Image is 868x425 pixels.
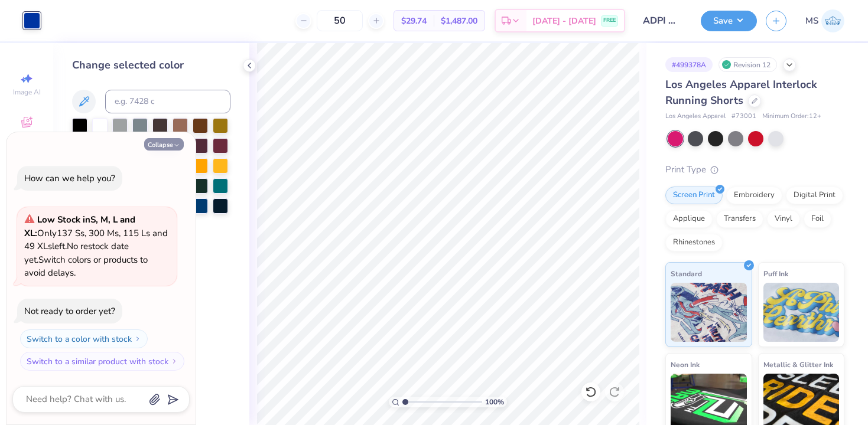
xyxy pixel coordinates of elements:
div: Print Type [665,163,844,176]
input: e.g. 7428 c [105,90,230,113]
span: No restock date yet. [24,240,129,266]
span: # 73001 [732,112,756,122]
span: Los Angeles Apparel Interlock Running Shorts [665,77,817,107]
span: Metallic & Glitter Ink [763,358,833,371]
span: FREE [603,17,616,25]
span: 100 % [485,397,504,407]
span: MS [805,14,818,28]
div: Digital Print [786,187,843,204]
span: Puff Ink [763,267,788,280]
div: How can we help you? [24,172,115,184]
input: Untitled Design [634,9,692,32]
button: Switch to a color with stock [20,329,148,348]
img: Switch to a color with stock [134,335,141,342]
span: Minimum Order: 12 + [762,112,821,122]
span: Los Angeles Apparel [665,112,726,122]
span: Neon Ink [671,358,700,371]
a: MS [805,9,844,32]
button: Switch to a similar product with stock [20,352,184,371]
div: Transfers [716,210,763,228]
span: Image AI [13,87,41,97]
strong: Low Stock in S, M, L and XL : [24,214,135,239]
span: Only 137 Ss, 300 Ms, 115 Ls and 49 XLs left. Switch colors or products to avoid delays. [24,214,168,279]
div: Not ready to order yet? [24,305,115,317]
span: Standard [671,267,702,280]
span: $29.74 [401,15,427,27]
div: Foil [804,210,831,228]
img: Puff Ink [763,283,840,342]
input: – – [317,10,363,31]
div: Revision 12 [719,57,777,72]
img: Standard [671,283,747,342]
div: Change selected color [72,57,230,73]
div: Screen Print [665,187,723,204]
img: Switch to a similar product with stock [171,358,178,365]
button: Save [701,11,757,31]
div: Vinyl [767,210,800,228]
img: Meredith Shults [821,9,844,32]
span: [DATE] - [DATE] [532,15,596,27]
div: # 499378A [665,57,713,72]
div: Applique [665,210,713,228]
span: $1,487.00 [441,15,477,27]
button: Collapse [144,138,184,151]
div: Rhinestones [665,234,723,251]
span: Designs [14,131,40,140]
div: Embroidery [726,187,782,204]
